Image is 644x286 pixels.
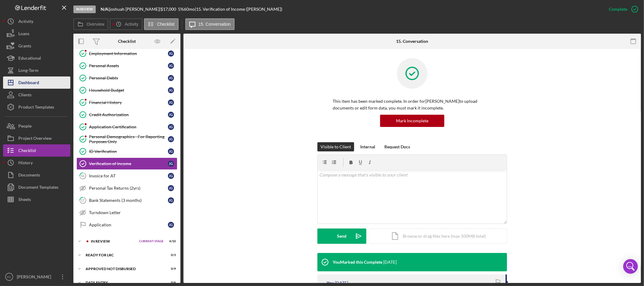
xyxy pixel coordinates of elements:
[3,89,70,101] button: Clients
[18,132,52,146] div: Project Overview
[89,222,168,227] div: Application
[168,173,174,179] div: j g
[165,267,176,271] div: 0 / 9
[3,40,70,52] button: Grants
[89,51,168,56] div: Employment Information
[384,142,410,151] div: Request Docs
[3,132,70,144] a: Project Overview
[3,64,70,76] button: Long-Term
[76,170,177,182] a: 16Invoice for ATjg
[101,6,108,12] b: N/A
[76,206,177,219] a: Turndown Letter
[360,142,375,151] div: Internal
[623,259,638,274] div: Open Intercom Messenger
[3,15,70,28] a: Activity
[76,72,177,84] a: Personal Debtsjg
[3,120,70,132] button: People
[168,50,174,57] div: j g
[89,112,168,117] div: Credit Authorization
[18,28,29,41] div: Loans
[76,47,177,60] a: Employment Informationjg
[76,145,177,158] a: ID Verificationjg
[168,124,174,130] div: j g
[3,144,70,157] button: Checklist
[396,39,428,44] div: 15. Conversation
[91,240,136,243] div: In Review
[18,169,40,183] div: Documents
[327,280,334,285] div: You
[333,98,492,112] p: This item has been marked complete. In order for [PERSON_NAME] to upload documents or edit form d...
[383,260,397,265] time: 2025-09-15 18:13
[168,87,174,93] div: j g
[320,142,351,151] div: Visible to Client
[168,185,174,191] div: j g
[168,136,174,142] div: j g
[81,198,85,202] tspan: 17
[18,157,33,170] div: History
[89,134,168,144] div: Personal Demographics - For Reporting Purposes Only
[109,7,161,12] div: joshuah [PERSON_NAME] |
[7,275,11,279] text: FC
[3,52,70,64] button: Educational
[76,158,177,170] a: Verification of Incomejg
[101,7,109,12] div: |
[184,7,195,12] div: 60 mo
[89,76,168,80] div: Personal Debts
[89,210,177,215] div: Turndown Letter
[3,157,70,169] button: History
[89,186,168,191] div: Personal Tax Returns (2yrs)
[198,22,231,27] label: 15. Conversation
[357,142,378,151] button: Internal
[168,222,174,228] div: j g
[18,120,31,134] div: People
[18,64,39,78] div: Long-Term
[165,253,176,257] div: 0 / 3
[185,18,235,30] button: 15. Conversation
[89,198,168,203] div: Bank Statements (3 months)
[87,22,104,27] label: Overview
[381,142,413,151] button: Request Docs
[3,76,70,89] a: Dashboard
[178,7,184,12] div: 5 %
[168,148,174,154] div: j g
[3,28,70,40] button: Loans
[317,228,366,244] button: Send
[317,142,354,151] button: Visible to Client
[76,219,177,231] a: Applicationjg
[110,18,142,30] button: Activity
[76,96,177,109] a: Financial Historyjg
[76,133,177,145] a: Personal Demographics - For Reporting Purposes Onlyjg
[18,193,31,207] div: Sheets
[3,169,70,181] button: Documents
[76,60,177,72] a: Personal Assetsjg
[3,193,70,206] button: Sheets
[3,181,70,193] a: Document Templates
[18,76,39,90] div: Dashboard
[76,182,177,194] a: Personal Tax Returns (2yrs)jg
[73,18,108,30] button: Overview
[139,240,164,243] span: Current Stage
[168,99,174,106] div: j g
[86,253,161,257] div: Ready for LRC
[333,260,382,265] div: You Marked this Complete
[86,281,161,284] div: Data Entry
[89,173,168,178] div: Invoice for AT
[89,124,168,129] div: Application Certification
[3,101,70,113] a: Product Templates
[161,6,176,12] span: $17,000
[18,101,54,115] div: Product Templates
[76,84,177,96] a: Household Budgetjg
[89,161,168,166] div: Verification of Income
[195,7,282,12] div: | 15. Verification of Income ([PERSON_NAME])
[76,121,177,133] a: Application Certificationjg
[168,75,174,81] div: j g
